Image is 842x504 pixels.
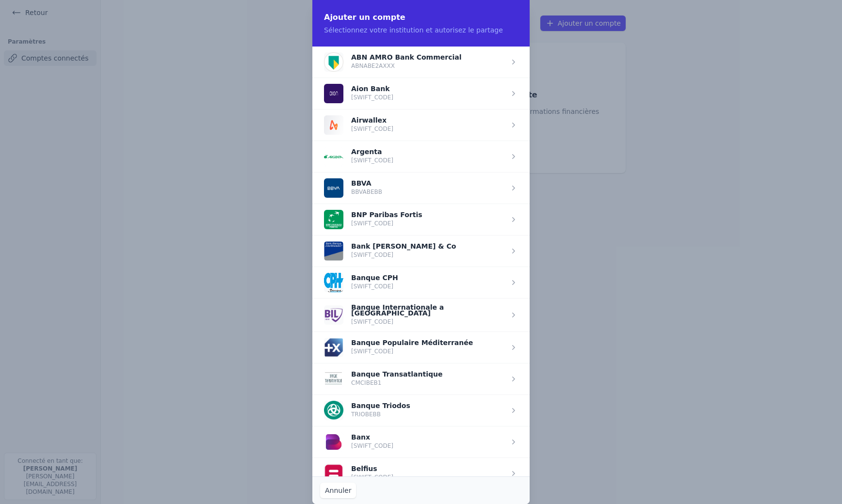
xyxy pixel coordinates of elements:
[324,115,393,135] button: Airwallex [SWIFT_CODE]
[351,117,393,123] p: Airwallex
[324,147,393,166] button: Argenta [SWIFT_CODE]
[351,180,382,186] p: BBVA
[351,371,442,377] p: Banque Transatlantique
[324,273,398,292] button: Banque CPH [SWIFT_CODE]
[320,483,356,498] button: Annuler
[351,212,422,218] p: BNP Paribas Fortis
[324,432,393,452] button: Banx [SWIFT_CODE]
[324,52,462,72] button: ABN AMRO Bank Commercial ABNABE2AXXX
[351,434,393,440] p: Banx
[351,304,497,316] p: Banque Internationale a [GEOGRAPHIC_DATA]
[324,369,442,389] button: Banque Transatlantique CMCIBEB1
[351,403,410,409] p: Banque Triodos
[351,466,393,472] p: Belfius
[351,275,398,281] p: Banque CPH
[324,25,518,35] p: Sélectionnez votre institution et autorisez le partage
[324,12,518,23] h2: Ajouter un compte
[324,178,382,198] button: BBVA BBVABEBB
[324,84,393,103] button: Aion Bank [SWIFT_CODE]
[351,54,462,60] p: ABN AMRO Bank Commercial
[324,401,410,420] button: Banque Triodos TRIOBEBB
[351,86,393,92] p: Aion Bank
[324,304,497,326] button: Banque Internationale a [GEOGRAPHIC_DATA] [SWIFT_CODE]
[351,340,473,346] p: Banque Populaire Méditerranée
[324,241,456,261] button: Bank [PERSON_NAME] & Co [SWIFT_CODE]
[324,210,422,229] button: BNP Paribas Fortis [SWIFT_CODE]
[324,338,473,357] button: Banque Populaire Méditerranée [SWIFT_CODE]
[324,464,393,483] button: Belfius [SWIFT_CODE]
[351,149,393,155] p: Argenta
[351,243,456,249] p: Bank [PERSON_NAME] & Co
